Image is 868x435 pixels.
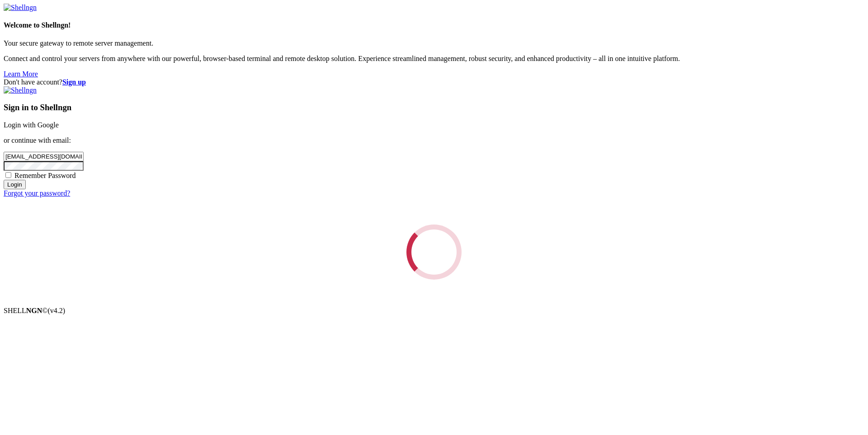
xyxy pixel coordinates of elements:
input: Remember Password [5,172,11,178]
span: SHELL © [4,307,65,314]
a: Login with Google [4,121,59,129]
p: Your secure gateway to remote server management. [4,39,864,47]
div: Loading... [406,225,462,280]
img: Shellngn [4,4,37,12]
div: Don't have account? [4,78,864,86]
img: Shellngn [4,86,37,94]
input: Login [4,180,26,189]
a: Sign up [62,78,86,86]
a: Learn More [4,70,38,78]
h3: Sign in to Shellngn [4,103,864,112]
span: Remember Password [14,172,76,179]
p: or continue with email: [4,136,864,145]
h4: Welcome to Shellngn! [4,21,864,29]
p: Connect and control your servers from anywhere with our powerful, browser-based terminal and remo... [4,55,864,63]
b: NGN [26,307,42,314]
input: Email address [4,152,84,161]
a: Forgot your password? [4,189,70,197]
span: 4.2.0 [48,307,66,314]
